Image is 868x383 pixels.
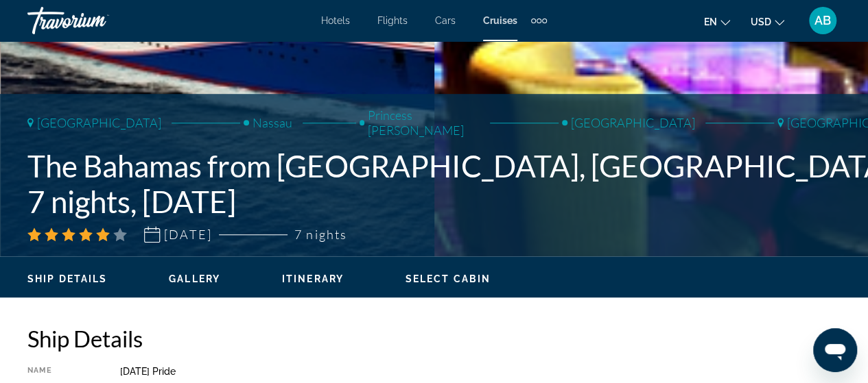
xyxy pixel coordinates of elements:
span: Gallery [169,273,220,284]
button: Gallery [169,273,220,285]
span: [DATE] [164,227,212,242]
div: Name [27,366,86,377]
button: User Menu [805,6,841,35]
span: [GEOGRAPHIC_DATA] [571,115,695,130]
div: [DATE] Pride [120,366,820,377]
button: Extra navigation items [531,10,547,32]
span: Princess [PERSON_NAME] [368,108,480,138]
span: Ship Details [27,273,107,284]
span: 7 nights [294,227,347,242]
h2: Ship Details [27,325,820,352]
span: [GEOGRAPHIC_DATA] [37,115,161,130]
span: AB [814,14,831,27]
span: USD [751,16,771,27]
span: Select Cabin [406,273,491,284]
button: Ship Details [27,273,107,285]
a: Cars [435,15,456,26]
span: Itinerary [282,273,344,284]
button: Itinerary [282,273,344,285]
button: Change currency [751,12,784,32]
a: Travorium [27,3,165,38]
iframe: Button to launch messaging window [813,328,857,372]
a: Hotels [321,15,350,26]
button: Select Cabin [406,273,491,285]
a: Flights [377,15,408,26]
a: Cruises [483,15,517,26]
span: en [704,16,717,27]
button: Change language [704,12,730,32]
span: Nassau [253,115,292,130]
